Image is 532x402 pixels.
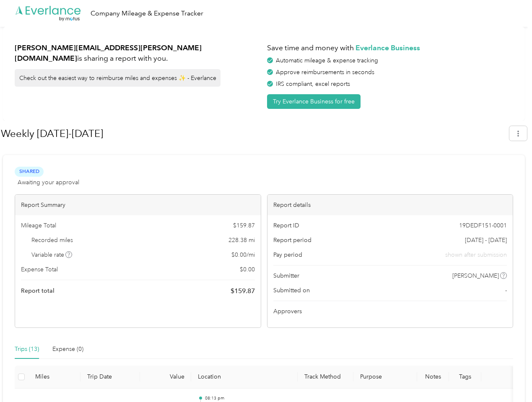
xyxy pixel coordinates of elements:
div: Expense (0) [52,345,83,354]
th: Track Method [298,366,353,389]
span: Mileage Total [21,221,56,230]
th: Value [140,366,191,389]
span: $ 159.87 [231,286,255,296]
span: shown after submission [445,250,507,259]
div: Report details [267,195,513,215]
span: Approvers [273,307,302,316]
span: Pay period [273,250,302,259]
strong: Everlance Business [356,43,420,52]
div: Check out the easiest way to reimburse miles and expenses ✨ - Everlance [15,69,221,87]
span: Recorded miles [31,236,73,245]
span: 228.38 mi [228,236,255,245]
span: Variable rate [31,250,73,259]
th: Location [191,366,298,389]
div: Report Summary [15,195,261,215]
span: $ 159.87 [233,221,255,230]
span: IRS compliant, excel reports [276,80,350,88]
span: Submitted on [273,286,310,295]
div: Company Mileage & Expense Tracker [91,8,203,19]
span: Awaiting your approval [18,178,79,187]
span: Approve reimbursements in seconds [276,69,374,76]
span: [DATE] - [DATE] [465,236,507,245]
th: Miles [29,366,80,389]
th: Trip Date [80,366,140,389]
span: 19DEDF151-0001 [459,221,507,230]
th: Notes [417,366,449,389]
span: Shared [15,167,44,176]
span: $ 0.00 [240,265,255,274]
h1: Save time and money with [267,43,514,53]
h1: is sharing a report with you. [15,43,261,63]
strong: [PERSON_NAME][EMAIL_ADDRESS][PERSON_NAME][DOMAIN_NAME] [15,43,202,62]
th: Purpose [353,366,418,389]
span: Expense Total [21,265,58,274]
span: Report ID [273,221,299,230]
h1: Weekly Sep 1-7, 2025 [1,124,503,144]
span: $ 0.00 / mi [231,250,255,259]
span: Automatic mileage & expense tracking [276,57,378,64]
p: 08:13 pm [205,395,291,401]
span: - [505,286,507,295]
span: Report total [21,286,54,295]
span: Submitter [273,271,299,280]
span: Report period [273,236,311,245]
th: Tags [449,366,481,389]
span: [PERSON_NAME] [452,271,499,280]
div: Trips (13) [15,345,39,354]
button: Try Everlance Business for free [267,94,361,109]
